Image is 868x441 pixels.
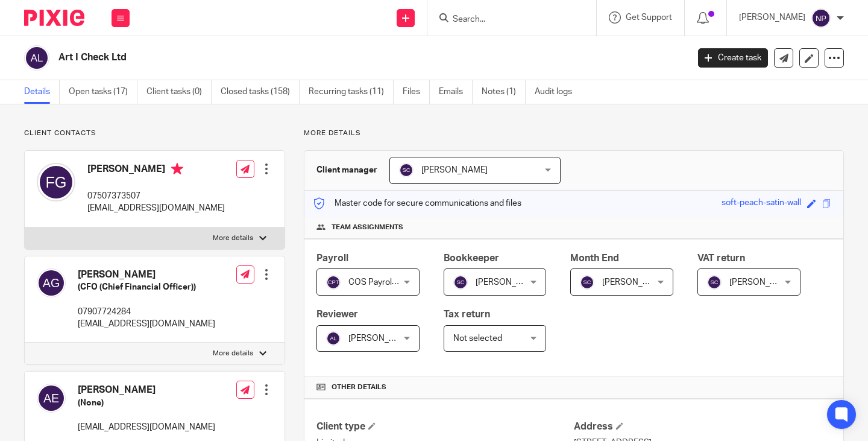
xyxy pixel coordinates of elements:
a: Create task [698,48,768,68]
h4: Address [574,420,831,433]
img: svg%3E [580,275,594,290]
span: Reviewer [316,309,358,319]
a: Details [24,80,60,104]
a: Open tasks (17) [69,80,137,104]
p: 07507373507 [87,190,225,202]
a: Emails [439,80,473,104]
h5: (CFO (Chief Financial Officer)) [78,281,215,293]
h4: [PERSON_NAME] [78,384,215,396]
span: [PERSON_NAME] [602,278,668,287]
span: Other details [332,382,386,392]
img: Pixie [24,10,84,26]
img: svg%3E [37,268,66,297]
img: svg%3E [811,8,831,28]
a: Audit logs [535,80,581,104]
span: Tax return [444,309,490,319]
h4: Client type [316,420,574,433]
h3: Client manager [316,164,377,176]
a: Recurring tasks (11) [309,80,394,104]
img: svg%3E [399,163,414,177]
img: svg%3E [24,45,49,71]
h2: Art I Check Ltd [58,51,556,64]
h5: (None) [78,397,215,409]
img: svg%3E [707,275,722,290]
span: [PERSON_NAME] [476,278,542,287]
img: svg%3E [37,163,75,201]
span: [PERSON_NAME] [421,166,488,174]
img: svg%3E [453,275,468,290]
div: soft-peach-satin-wall [722,197,801,211]
input: Search [451,14,560,25]
p: More details [213,349,253,358]
img: svg%3E [326,275,341,290]
a: Closed tasks (158) [221,80,300,104]
p: [EMAIL_ADDRESS][DOMAIN_NAME] [78,318,215,330]
p: Master code for secure communications and files [313,197,521,209]
i: Primary [171,163,183,175]
span: Bookkeeper [444,253,499,263]
img: svg%3E [326,331,341,346]
span: COS Payroll Team [348,278,415,287]
a: Files [403,80,430,104]
a: Client tasks (0) [146,80,212,104]
span: Team assignments [332,223,403,232]
p: [PERSON_NAME] [739,11,805,24]
span: VAT return [697,253,745,263]
span: Month End [570,253,619,263]
p: More details [304,128,844,138]
p: More details [213,233,253,243]
h4: [PERSON_NAME] [87,163,225,178]
img: svg%3E [37,384,66,413]
a: Notes (1) [482,80,526,104]
p: 07907724284 [78,306,215,318]
span: Payroll [316,253,348,263]
span: Get Support [626,13,672,22]
span: Not selected [453,334,502,343]
h4: [PERSON_NAME] [78,268,215,281]
p: Client contacts [24,128,285,138]
p: [EMAIL_ADDRESS][DOMAIN_NAME] [78,421,215,433]
span: [PERSON_NAME] [729,278,796,287]
p: [EMAIL_ADDRESS][DOMAIN_NAME] [87,202,225,214]
span: [PERSON_NAME] [348,334,415,343]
